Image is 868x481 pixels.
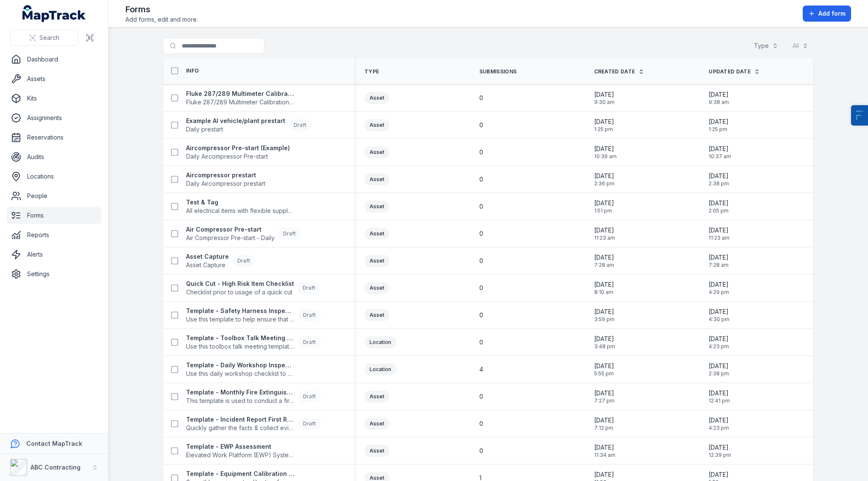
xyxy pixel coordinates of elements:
[594,68,635,75] span: Created Date
[709,145,731,160] time: 12/08/2025, 10:37:44 am
[709,280,729,296] time: 18/06/2025, 4:29:44 pm
[186,442,295,459] a: Template - EWP AssessmentElevated Work Platform (EWP) System Assessment
[186,369,295,378] span: Use this daily workshop checklist to maintain safety standard in the work zones at site.
[594,289,614,296] span: 8:10 am
[594,253,614,268] time: 01/07/2025, 7:28:16 am
[594,153,617,160] span: 10:36 am
[594,443,615,452] span: [DATE]
[186,89,295,98] strong: Fluke 287/289 Multimeter Calibration Form
[479,121,483,129] span: 0
[186,225,301,242] a: Air Compressor Pre-startAir Compressor Pre-start - DailyDraft
[186,171,265,188] a: Aircompressor prestartDaily Aircompressor prestart
[709,90,729,106] time: 20/08/2025, 9:38:18 am
[364,92,389,104] div: Asset
[186,252,255,269] a: Asset CaptureAsset CaptureDraft
[709,199,729,207] span: [DATE]
[186,307,321,324] a: Template - Safety Harness InspectionUse this template to help ensure that your harness is in good...
[709,425,729,431] span: 4:23 pm
[594,452,615,459] span: 11:34 am
[186,198,295,215] a: Test & TagAll electrical items with flexible supply cord and plug top to 240v or 415v volt power ...
[709,343,729,350] span: 4:23 pm
[709,389,730,397] span: [DATE]
[479,311,483,319] span: 0
[186,89,295,106] a: Fluke 287/289 Multimeter Calibration FormFluke 287/289 Multimeter Calibration Form
[186,442,295,451] strong: Template - EWP Assessment
[364,255,389,267] div: Asset
[594,262,614,268] span: 7:28 am
[298,282,320,294] div: Draft
[186,144,290,152] strong: Aircompressor Pre-start (Example)
[709,362,729,370] span: [DATE]
[364,201,389,213] div: Asset
[709,316,729,323] span: 4:30 pm
[479,229,483,238] span: 0
[594,99,615,106] span: 9:30 am
[594,280,614,296] time: 16/06/2025, 8:10:37 am
[709,117,729,126] span: [DATE]
[594,172,615,187] time: 11/08/2025, 2:36:26 pm
[31,464,81,471] strong: ABC Contracting
[7,109,101,126] a: Assignments
[479,175,483,184] span: 0
[818,9,846,18] span: Add form
[709,199,729,214] time: 07/08/2025, 2:05:14 pm
[7,70,101,87] a: Assets
[709,126,729,133] span: 1:25 pm
[709,226,729,241] time: 25/07/2025, 11:23:32 am
[364,146,389,158] div: Asset
[709,397,730,404] span: 12:41 pm
[39,34,59,42] span: Search
[594,68,645,75] a: Created Date
[186,361,295,369] strong: Template - Daily Workshop Inspection
[7,129,101,146] a: Reservations
[709,253,729,262] span: [DATE]
[748,38,784,54] button: Type
[186,315,295,324] span: Use this template to help ensure that your harness is in good condition before use to reduce the ...
[125,15,198,24] span: Add forms, edit and more.
[364,309,389,321] div: Asset
[7,246,101,263] a: Alerts
[709,172,729,187] time: 11/08/2025, 2:38:18 pm
[594,335,615,350] time: 30/05/2025, 3:48:32 pm
[125,3,198,15] h2: Forms
[479,392,483,401] span: 0
[298,309,321,321] div: Draft
[709,335,729,343] span: [DATE]
[232,255,255,267] div: Draft
[594,117,614,133] time: 18/08/2025, 1:25:55 pm
[479,419,483,428] span: 0
[364,68,379,75] span: Type
[709,470,729,479] span: [DATE]
[709,180,729,187] span: 2:38 pm
[186,198,295,207] strong: Test & Tag
[709,145,731,153] span: [DATE]
[594,90,615,99] span: [DATE]
[709,68,760,75] a: Updated Date
[594,199,614,214] time: 07/08/2025, 1:51:40 pm
[186,125,285,134] span: Daily prestart
[594,370,614,377] span: 5:55 pm
[278,228,301,240] div: Draft
[364,173,389,185] div: Asset
[186,179,265,188] span: Daily Aircompressor prestart
[7,207,101,224] a: Forms
[709,280,729,289] span: [DATE]
[186,288,294,296] span: Checklist prior to usage of a quick cut
[709,416,729,425] span: [DATE]
[479,94,483,102] span: 0
[709,153,731,160] span: 10:37 am
[803,6,851,22] button: Add form
[594,280,614,289] span: [DATE]
[594,416,614,425] span: [DATE]
[186,334,321,351] a: Template - Toolbox Talk Meeting RecordUse this toolbox talk meeting template to record details fr...
[709,370,729,377] span: 2:38 pm
[709,235,729,241] span: 11:23 am
[594,335,615,343] span: [DATE]
[186,334,295,342] strong: Template - Toolbox Talk Meeting Record
[594,226,615,235] span: [DATE]
[594,145,617,160] time: 12/08/2025, 10:36:00 am
[479,68,517,75] span: Submissions
[709,452,731,459] span: 12:39 pm
[7,168,101,185] a: Locations
[594,308,615,323] time: 30/05/2025, 3:59:58 pm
